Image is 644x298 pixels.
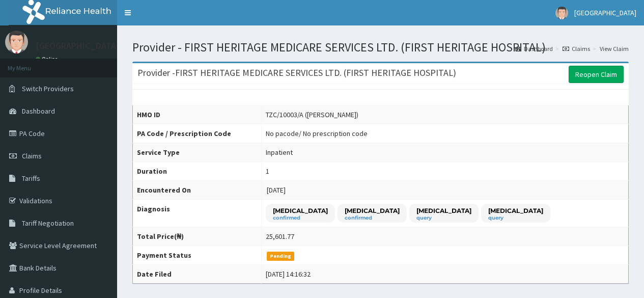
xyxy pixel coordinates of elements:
th: Encountered On [133,181,262,200]
th: Diagnosis [133,200,262,227]
a: Dashboard [515,44,553,53]
p: [MEDICAL_DATA] [416,206,471,215]
img: User Image [5,31,28,53]
small: confirmed [345,215,400,221]
a: Claims [563,44,590,53]
th: Service Type [133,143,262,162]
a: Online [36,56,60,63]
th: Duration [133,162,262,181]
p: [GEOGRAPHIC_DATA] [36,41,120,50]
small: query [416,215,471,221]
th: Payment Status [133,246,262,265]
div: [DATE] 14:16:32 [266,269,311,279]
span: Dashboard [22,106,55,116]
h1: Provider - FIRST HERITAGE MEDICARE SERVICES LTD. (FIRST HERITAGE HOSPITAL) [132,41,629,54]
span: [DATE] [267,185,286,195]
span: Switch Providers [22,84,74,93]
div: 1 [266,166,269,176]
span: [GEOGRAPHIC_DATA] [574,8,636,17]
p: [MEDICAL_DATA] [345,206,400,215]
img: User Image [555,7,568,19]
div: 25,601.77 [266,231,294,241]
div: No pacode / No prescription code [266,128,368,139]
small: query [488,215,543,221]
a: View Claim [600,44,629,53]
span: Tariffs [22,174,40,183]
p: [MEDICAL_DATA] [273,206,328,215]
th: Total Price(₦) [133,227,262,246]
div: Inpatient [266,147,293,157]
th: Date Filed [133,265,262,284]
h3: Provider - FIRST HERITAGE MEDICARE SERVICES LTD. (FIRST HERITAGE HOSPITAL) [137,68,456,77]
span: Tariff Negotiation [22,219,74,228]
th: PA Code / Prescription Code [133,124,262,143]
p: [MEDICAL_DATA] [488,206,543,215]
th: HMO ID [133,105,262,124]
a: Reopen Claim [569,66,624,83]
span: Claims [22,151,42,160]
span: Pending [267,252,295,261]
small: confirmed [273,215,328,221]
div: TZC/10003/A ([PERSON_NAME]) [266,110,358,120]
